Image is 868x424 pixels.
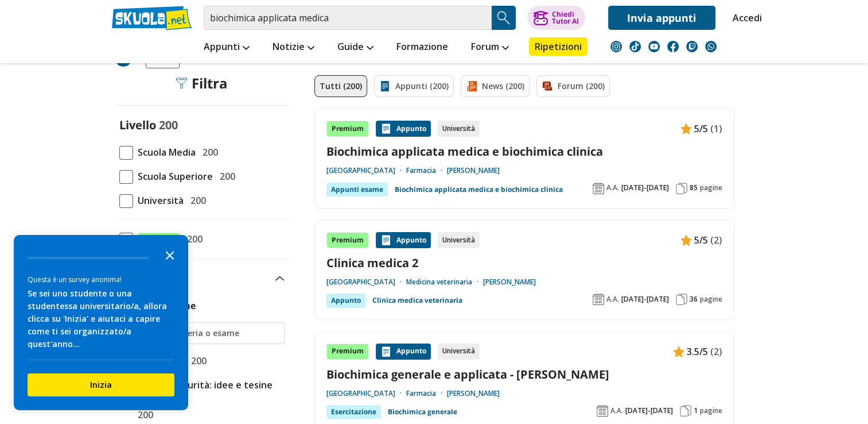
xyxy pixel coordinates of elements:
span: (2) [710,344,722,359]
div: Premium [326,232,369,248]
img: Appunti filtro contenuto [379,80,391,92]
span: 5/5 [694,233,708,248]
img: Appunti contenuto [673,346,684,357]
img: Pagine [680,405,691,417]
span: [DATE]-[DATE] [621,295,669,304]
img: Forum filtro contenuto [542,80,553,92]
a: Biochimica applicata medica e biochimica clinica [395,183,563,196]
div: Se sei uno studente o una studentessa universitario/a, allora clicca su 'Inizia' e aiutaci a capi... [28,287,174,350]
img: Filtra filtri mobile [176,78,187,89]
span: pagine [700,183,722,192]
span: 1 [694,406,698,415]
div: Filtra [176,75,228,91]
input: Ricerca materia o esame [139,327,279,339]
div: Appunto [376,121,431,137]
div: Università [438,232,480,248]
a: Appunti (200) [374,75,454,97]
a: Forum [468,37,512,58]
input: Cerca appunti, riassunti o versioni [204,6,492,30]
div: Università [438,121,480,137]
div: Esercitazione [326,405,381,419]
div: Università [438,344,480,360]
a: [PERSON_NAME] [447,166,500,175]
img: Pagine [676,294,687,305]
img: WhatsApp [705,41,717,52]
a: [GEOGRAPHIC_DATA] [326,277,406,287]
a: Notizie [270,37,317,58]
img: Anno accademico [593,294,604,305]
a: News (200) [461,75,530,97]
img: Anno accademico [593,183,604,194]
img: youtube [648,41,660,52]
span: A.A. [606,183,619,192]
span: 85 [690,183,698,192]
label: Livello [119,117,156,133]
img: twitch [686,41,698,52]
a: Clinica medica 2 [326,255,722,271]
span: pagine [700,295,722,304]
a: Guide [334,37,376,58]
span: Università [133,193,184,208]
img: Appunti contenuto [680,123,692,134]
img: Anno accademico [597,405,608,417]
a: Farmacia [406,166,447,175]
img: Appunti contenuto [380,123,392,134]
a: Invia appunti [608,6,715,30]
span: 200 [182,232,203,246]
a: Forum (200) [536,75,610,97]
img: Pagine [676,183,687,194]
span: Scuola Media [133,145,196,160]
a: Biochimica generale e applicata - [PERSON_NAME] [326,367,722,382]
button: ChiediTutor AI [527,6,585,30]
div: Appunto [376,344,431,360]
a: [PERSON_NAME] [483,277,536,287]
span: Premium [138,233,180,248]
a: Biochimica applicata medica e biochimica clinica [326,144,722,159]
a: [GEOGRAPHIC_DATA] [326,389,406,398]
img: Cerca appunti, riassunti o versioni [495,9,512,26]
span: A.A. [610,406,623,415]
a: [PERSON_NAME] [447,389,500,398]
a: Biochimica generale [388,405,457,419]
span: 200 [198,145,218,160]
a: Farmacia [406,389,447,398]
div: Premium [326,121,369,137]
span: 200 [159,117,178,133]
img: Appunti contenuto [680,234,692,246]
a: Accedi [733,6,757,30]
a: Tutti (200) [314,75,367,97]
img: News filtro contenuto [466,80,477,92]
a: Clinica medica veterinaria [372,294,462,307]
img: tiktok [629,41,641,52]
span: 200 [186,193,206,208]
a: Appunti [201,37,252,58]
a: Ripetizioni [529,37,587,56]
img: Apri e chiudi sezione [275,276,285,281]
img: Appunti contenuto [380,234,392,246]
button: Search Button [492,6,516,30]
span: 36 [690,295,698,304]
img: Appunti contenuto [380,346,392,357]
img: instagram [610,41,622,52]
span: (2) [710,233,722,248]
span: Scuola Superiore [133,169,213,184]
img: facebook [667,41,679,52]
span: pagine [700,406,722,415]
a: Medicina veterinaria [406,277,483,287]
button: Inizia [28,373,174,396]
span: 200 [186,353,207,368]
div: Questa è un survey anonima! [28,274,174,285]
span: (1) [710,121,722,136]
span: [DATE]-[DATE] [621,183,669,192]
div: Appunto [326,294,365,307]
div: Appunto [376,232,431,248]
span: 3.5/5 [687,344,708,359]
span: A.A. [606,295,619,304]
a: [GEOGRAPHIC_DATA] [326,166,406,175]
span: Tesina maturità: idee e tesine svolte [133,377,285,407]
button: Close the survey [158,243,181,266]
span: 5/5 [694,121,708,136]
span: [DATE]-[DATE] [625,406,673,415]
span: 200 [215,169,235,184]
div: Premium [326,344,369,360]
